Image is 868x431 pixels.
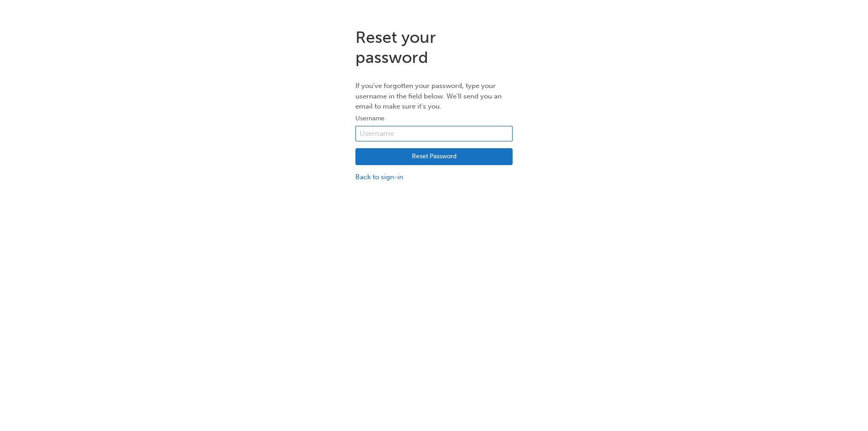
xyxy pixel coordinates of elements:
h1: Reset your password [355,27,513,67]
button: Reset Password [355,148,513,166]
a: Back to sign-in [355,172,513,182]
input: Username [355,126,513,141]
p: If you've forgotten your password, type your username in the field below. We'll send you an email... [355,81,513,112]
label: Username [355,113,513,124]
